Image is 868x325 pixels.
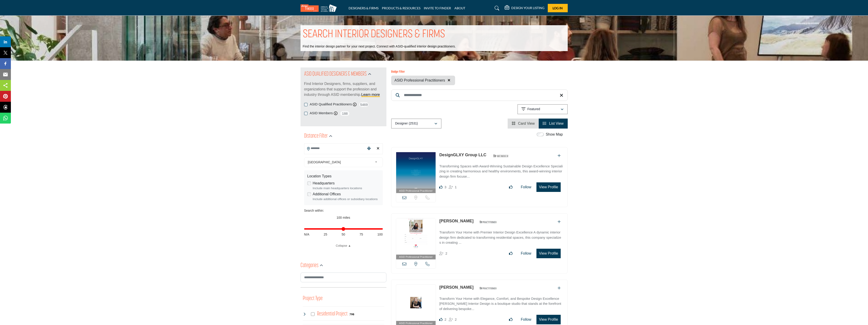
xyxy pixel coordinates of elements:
[304,81,383,97] p: Find Interior Designers, firms, suppliers, and organizations that support the profession and indu...
[553,6,563,10] span: Log In
[478,219,498,225] img: ASID Qualified Practitioners Badge Icon
[455,185,457,189] span: 1
[506,315,516,324] button: Like listing
[536,249,560,258] button: View Profile
[349,313,354,316] b: 798
[439,284,473,290] p: Adrienne Morgan
[310,111,333,116] label: ASID Members
[527,107,540,112] p: Featured
[340,111,350,116] span: 188
[549,122,564,125] span: List View
[439,152,486,158] p: DesignGLXY Group LLC
[439,227,563,245] a: Transform Your Home with Premier Interior Design Excellence A dynamic interior design firm dedica...
[313,186,380,191] div: Include main headquarters locations
[304,70,367,78] h2: ASID QUALIFIED DESIGNERS & MEMBERS
[439,230,563,245] p: Transform Your Home with Premier Interior Design Excellence A dynamic interior design firm dedica...
[439,218,473,224] p: Valarie Mina
[304,132,328,140] h2: Distance Filter
[324,232,327,237] span: 25
[396,152,436,193] a: ASID Professional Practitioner
[439,219,473,223] a: [PERSON_NAME]
[303,294,323,303] button: Project Type
[518,122,535,125] span: Card View
[439,161,563,179] a: Transforming Spaces with Award-Winning Sustainable Design Excellence Specializing in creating har...
[536,315,560,324] button: View Profile
[508,119,539,129] li: Card View
[317,310,348,318] h4: Residential Project: Types of projects range from simple residential renovations to highly comple...
[308,159,373,165] span: [GEOGRAPHIC_DATA]
[301,273,386,282] input: Search Category
[301,262,318,270] h2: Categories
[382,6,420,10] a: PRODUCTS & RESOURCES
[359,232,363,237] span: 75
[518,183,534,192] button: Follow
[517,104,568,114] button: Featured
[399,255,433,259] span: ASID Professional Practitioner
[342,232,345,237] span: 50
[558,286,561,290] a: Add To List
[439,153,486,157] a: DesignGLXY Group LLC
[391,70,455,74] h6: Badge Filter
[548,4,568,12] button: Log In
[449,184,457,190] div: Followers
[396,285,436,321] img: Adrienne Morgan
[478,285,498,291] img: ASID Qualified Practitioners Badge Icon
[439,185,443,189] i: Likes
[444,185,446,189] span: 3
[310,102,352,107] label: ASID Qualified Practitioners
[445,251,447,255] span: 2
[490,5,502,12] a: Search
[518,249,534,258] button: Follow
[439,164,563,179] p: Transforming Spaces with Award-Winning Sustainable Design Excellence Specializing in creating har...
[349,6,378,10] a: DESIGNERS & FIRMS
[359,102,369,107] span: 5469
[375,144,381,154] div: Clear search location
[377,232,383,237] span: 100
[304,208,383,213] div: Search within:
[391,119,441,129] button: Designer (2531)
[399,189,433,193] span: ASID Professional Practitioner
[491,153,511,159] img: ASID Members Badge Icon
[454,6,465,10] a: ABOUT
[506,249,516,258] button: Like listing
[546,132,563,137] label: Show Map
[311,312,315,316] input: Select Residential Project checkbox
[303,27,445,42] h1: SEARCH INTERIOR DESIGNERS & FIRMS
[536,182,560,192] button: View Profile
[455,318,457,321] span: 2
[304,243,383,248] a: Collapse ▲
[304,112,308,115] input: ASID Members checkbox
[366,144,372,154] div: Choose your current location
[307,174,380,179] div: Location Types
[301,4,339,12] img: Site Logo
[558,154,561,158] a: Add To List
[304,103,308,106] input: ASID Qualified Practitioners checkbox
[313,197,380,201] div: Include additional offices or subsidiary locations
[444,318,446,321] span: 2
[424,6,451,10] a: INVITE TO FINDER
[396,218,436,259] a: ASID Professional Practitioner
[511,6,544,10] h5: DESIGN YOUR LISTING
[361,93,380,97] a: Learn more
[304,232,309,237] span: N/A
[439,318,443,321] i: Likes
[439,296,563,312] p: Transform Your Home with Elegance, Comfort, and Bespoke Design Excellence [PERSON_NAME] Interior ...
[313,191,341,197] label: Additional Offices
[439,293,563,312] a: Transform Your Home with Elegance, Comfort, and Bespoke Design Excellence [PERSON_NAME] Interior ...
[395,121,418,126] p: Designer (2531)
[449,317,457,322] div: Followers
[395,78,445,83] span: ASID Professional Practitioners
[313,181,335,186] label: Headquarters
[558,220,561,224] a: Add To List
[518,315,534,324] button: Follow
[543,122,563,125] a: View List
[506,183,516,192] button: Like listing
[391,89,568,101] input: Search Keyword
[303,44,456,49] p: Find the interior design partner for your next project. Connect with ASID-qualified interior desi...
[349,312,354,316] div: 798 Results For Residential Project
[512,122,535,125] a: View Card
[505,5,544,11] div: DESIGN YOUR LISTING
[396,218,436,255] img: Valarie Mina
[337,216,350,219] span: 100 miles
